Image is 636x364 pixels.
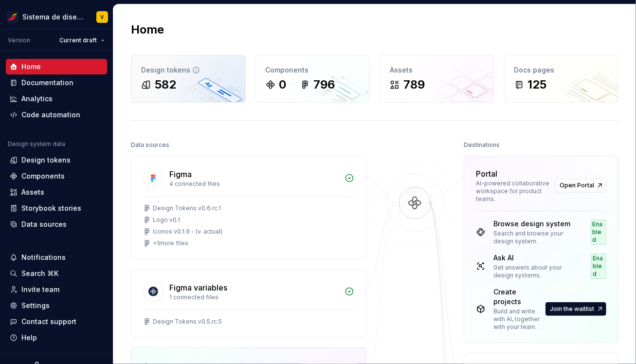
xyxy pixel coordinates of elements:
a: Figma4 connected filesDesign Tokens v0.6.rc.1Logo v0.1Iconos v0.1.9 - (v. actual)+1more files [131,156,366,259]
a: Assets789 [380,55,494,103]
div: Help [21,333,37,343]
div: Logo v0.1 [153,216,180,224]
div: Home [21,62,41,72]
div: Contact support [21,317,76,327]
a: Assets [6,184,107,200]
div: Enabled [591,219,606,245]
div: Sistema de diseño Iberia [22,12,85,22]
div: Portal [476,168,497,180]
div: Design tokens [21,155,71,165]
a: Storybook stories [6,200,107,216]
div: Enabled [591,254,606,279]
div: Analytics [21,94,53,104]
div: Data sources [131,138,169,152]
span: Current draft [59,36,97,44]
div: 0 [279,77,287,92]
div: 796 [314,77,335,92]
div: 582 [155,77,176,92]
a: Docs pages125 [504,55,619,103]
div: Code automation [21,110,80,120]
div: Notifications [21,253,66,262]
div: Design system data [8,140,65,148]
div: Documentation [21,78,73,88]
div: AI-powered collaborative workspace for product teams. [476,180,549,203]
div: V [101,13,104,21]
img: 55604660-494d-44a9-beb2-692398e9940a.png [7,11,18,23]
div: + 1 more files [153,239,188,247]
div: 789 [403,77,425,92]
span: Open Portal [560,182,594,189]
button: Join the waitlist [545,302,606,316]
button: Contact support [6,314,107,329]
a: Invite team [6,282,107,297]
div: Components [266,65,360,75]
div: Version [8,36,30,44]
div: Build and write with AI, together with your team. [493,308,544,331]
span: Join the waitlist [550,305,594,313]
a: Components [6,168,107,184]
div: Design tokens [141,65,236,75]
div: Docs pages [514,65,609,75]
a: Settings [6,298,107,313]
div: Data sources [21,219,67,229]
div: Iconos v0.1.9 - (v. actual) [153,228,222,236]
div: Assets [21,187,44,197]
button: Help [6,330,107,346]
div: Settings [21,301,50,310]
div: Invite team [21,285,59,294]
button: Sistema de diseño IberiaV [2,6,111,27]
a: Components0796 [255,55,370,103]
div: Browse design system [493,219,573,229]
div: Storybook stories [21,203,81,213]
a: Open Portal [555,179,606,192]
button: Current draft [55,34,109,47]
div: 125 [528,77,547,92]
a: Code automation [6,107,107,123]
div: Figma variables [169,282,227,293]
div: Assets [390,65,484,75]
div: Figma [169,168,192,180]
div: Ask AI [493,253,573,263]
a: Design tokens [6,152,107,168]
button: Search ⌘K [6,266,107,281]
div: Get answers about your design systems. [493,264,573,279]
div: Destinations [464,138,500,152]
h2: Home [131,22,164,37]
div: Search ⌘K [21,269,58,278]
div: Design Tokens v0.5.rc.5 [153,318,222,326]
a: Data sources [6,217,107,232]
div: Create projects [493,287,544,307]
a: Documentation [6,75,107,91]
a: Analytics [6,91,107,107]
div: 4 connected files [169,180,339,188]
div: Search and browse your design system. [493,230,573,245]
button: Notifications [6,250,107,265]
a: Design tokens582 [131,55,246,103]
div: Components [21,171,65,181]
div: 1 connected files [169,293,339,301]
a: Figma variables1 connected filesDesign Tokens v0.5.rc.5 [131,269,366,338]
a: Home [6,59,107,74]
div: Design Tokens v0.6.rc.1 [153,204,221,212]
